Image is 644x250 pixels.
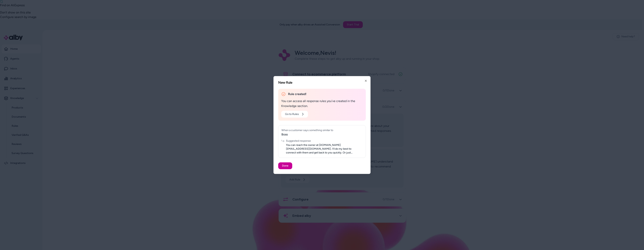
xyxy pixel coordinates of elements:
[286,139,354,143] div: Suggested response
[281,111,308,118] a: Go to Rules
[278,162,292,169] button: Done
[281,128,363,132] div: When a customer says something similar to
[288,92,306,96] span: Rule created!
[286,143,354,155] span: You can reach the owner at [DOMAIN_NAME][EMAIL_ADDRESS][DOMAIN_NAME]. I’ll do my best to connect ...
[281,99,361,108] p: You can access all response rules you’ve created in the Knowledge section.
[278,81,366,84] h2: New Rule
[281,132,363,137] div: Boss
